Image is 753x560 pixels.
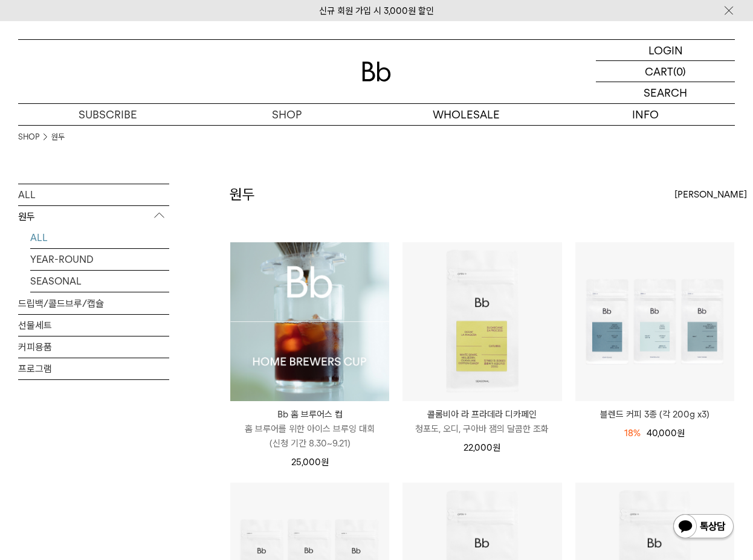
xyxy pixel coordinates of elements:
p: LOGIN [648,40,683,60]
span: 25,000 [291,457,329,468]
p: Bb 홈 브루어스 컵 [230,407,389,422]
a: 신규 회원 가입 시 3,000원 할인 [319,5,434,16]
a: 블렌드 커피 3종 (각 200g x3) [575,407,734,422]
a: 원두 [51,131,65,143]
a: 선물세트 [18,315,169,336]
p: (0) [673,61,686,82]
a: LOGIN [596,40,735,61]
a: 프로그램 [18,358,169,379]
span: 40,000 [647,428,685,439]
a: Bb 홈 브루어스 컵 홈 브루어를 위한 아이스 브루잉 대회(신청 기간 8.30~9.21) [230,407,389,451]
a: CART (0) [596,61,735,82]
a: SHOP [18,131,39,143]
span: [PERSON_NAME] [674,187,747,202]
span: 원 [677,428,685,439]
img: 콜롬비아 라 프라데라 디카페인 [402,242,561,401]
a: 커피용품 [18,336,169,358]
span: 원 [493,442,500,453]
a: 콜롬비아 라 프라데라 디카페인 청포도, 오디, 구아바 잼의 달콤한 조화 [402,407,561,436]
h2: 원두 [230,184,255,205]
p: 콜롬비아 라 프라데라 디카페인 [402,407,561,422]
span: 원 [321,457,329,468]
p: CART [645,61,673,82]
a: ALL [18,184,169,205]
a: SUBSCRIBE [18,104,198,125]
a: ALL [30,227,169,248]
img: 로고 [362,62,391,82]
p: 청포도, 오디, 구아바 잼의 달콤한 조화 [402,422,561,436]
img: Bb 홈 브루어스 컵 [230,242,389,401]
a: SHOP [198,104,377,125]
p: SEARCH [644,82,687,103]
p: WHOLESALE [376,104,556,125]
a: 드립백/콜드브루/캡슐 [18,293,169,314]
div: 18% [624,426,641,440]
span: 22,000 [464,442,500,453]
a: YEAR-ROUND [30,249,169,270]
img: 카카오톡 채널 1:1 채팅 버튼 [672,513,735,542]
a: SEASONAL [30,271,169,292]
p: INFO [556,104,735,125]
p: 원두 [18,206,169,228]
img: 블렌드 커피 3종 (각 200g x3) [575,242,734,401]
p: 홈 브루어를 위한 아이스 브루잉 대회 (신청 기간 8.30~9.21) [230,422,389,451]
